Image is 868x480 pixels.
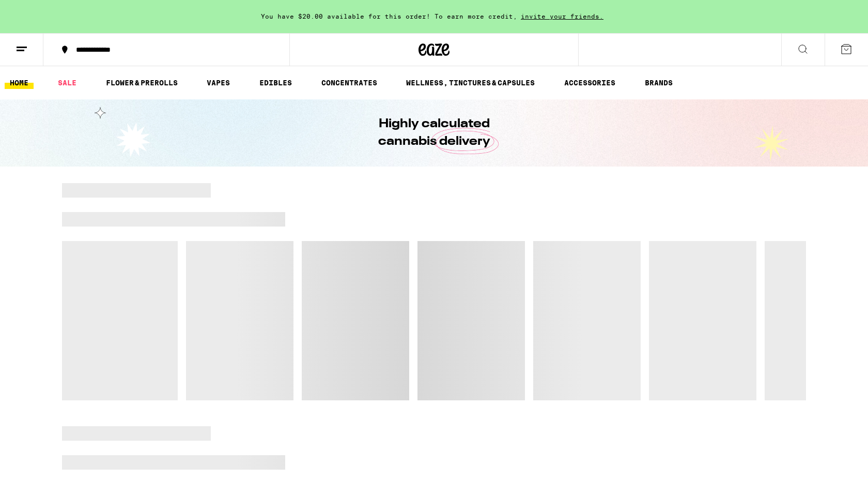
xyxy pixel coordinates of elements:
span: You have $20.00 available for this order! To earn more credit, [261,13,517,20]
h1: Highly calculated cannabis delivery [349,115,519,151]
a: HOME [5,77,34,89]
a: ACCESSORIES [559,77,621,89]
a: BRANDS [640,77,678,89]
span: invite your friends. [517,13,607,20]
a: FLOWER & PREROLLS [101,77,183,89]
a: VAPES [202,77,235,89]
a: CONCENTRATES [316,77,382,89]
a: EDIBLES [254,77,297,89]
a: SALE [53,77,82,89]
a: WELLNESS, TINCTURES & CAPSULES [401,77,540,89]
